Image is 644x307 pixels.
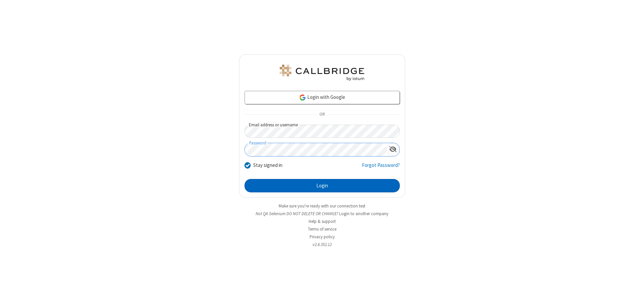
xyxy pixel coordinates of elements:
input: Password [245,143,386,156]
a: Make sure you're ready with our connection test [279,203,365,209]
img: google-icon.png [299,94,306,101]
button: Login to another company [339,210,388,217]
img: QA Selenium DO NOT DELETE OR CHANGE [278,65,366,81]
div: Show password [386,143,399,156]
li: Not QA Selenium DO NOT DELETE OR CHANGE? [239,210,405,217]
input: Email address or username [245,125,400,138]
a: Terms of service [308,226,336,232]
iframe: Chat [627,290,639,302]
span: OR [317,110,327,119]
a: Login with Google [245,91,400,104]
label: Stay signed in [253,162,282,169]
li: v2.6.352.12 [239,241,405,248]
button: Login [245,179,400,192]
a: Privacy policy [310,234,335,240]
a: Help & support [309,219,336,224]
a: Forgot Password? [362,162,400,174]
